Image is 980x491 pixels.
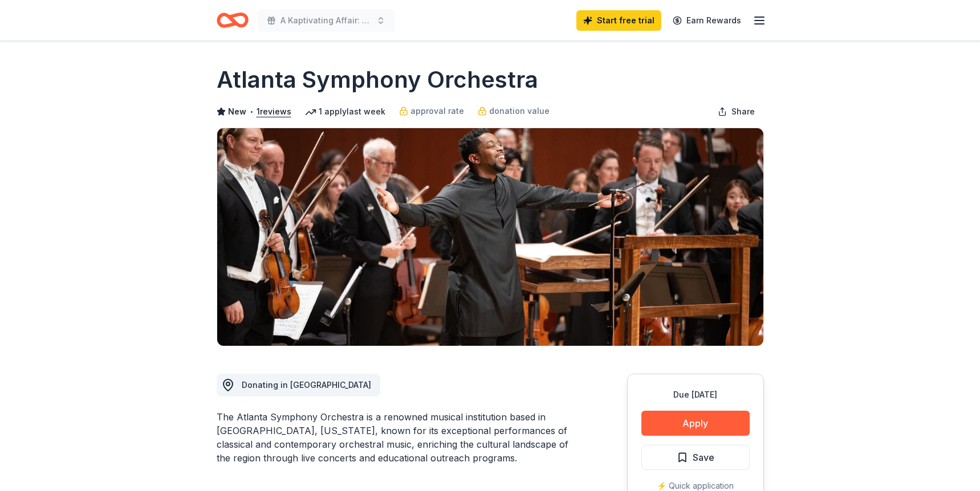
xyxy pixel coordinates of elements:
span: Save [693,450,714,465]
img: Image for Atlanta Symphony Orchestra [217,128,763,346]
button: A Kaptivating Affair: Celebrating 10 year of Impact & Service [258,9,395,32]
span: donation value [489,104,550,118]
span: • [249,107,253,116]
h1: Atlanta Symphony Orchestra [217,64,538,96]
button: 1reviews [257,105,291,118]
span: Donating in [GEOGRAPHIC_DATA] [242,380,371,390]
span: A Kaptivating Affair: Celebrating 10 year of Impact & Service [280,14,372,27]
a: donation value [478,104,550,118]
div: The Atlanta Symphony Orchestra is a renowned musical institution based in [GEOGRAPHIC_DATA], [US_... [217,410,572,465]
button: Save [641,445,750,470]
div: Due [DATE] [641,388,750,402]
a: approval rate [399,104,464,118]
a: Start free trial [576,10,661,31]
span: Share [731,105,755,118]
a: Home [217,7,249,34]
button: Share [709,100,764,123]
a: Earn Rewards [666,10,748,31]
div: 1 apply last week [305,105,385,118]
button: Apply [641,411,750,436]
span: approval rate [410,104,464,118]
span: New [228,105,246,118]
